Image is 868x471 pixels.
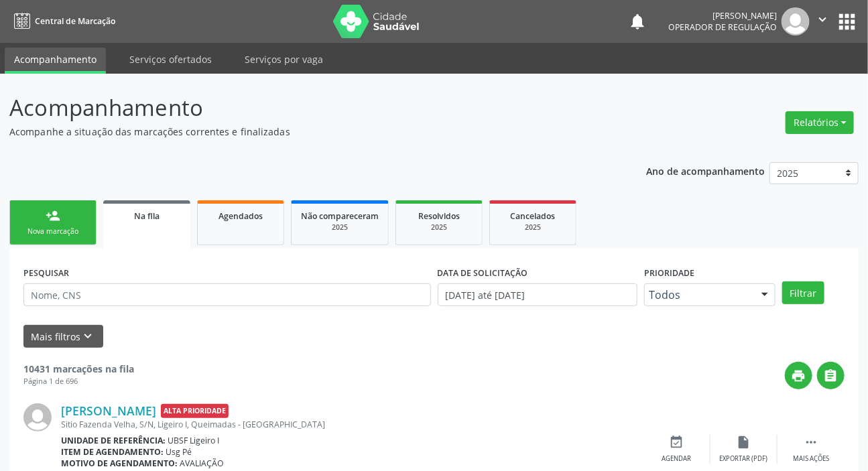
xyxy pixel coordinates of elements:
[649,288,748,301] span: Todos
[81,329,96,344] i: keyboard_arrow_down
[668,10,777,21] div: [PERSON_NAME]
[61,419,643,430] div: Sitio Fazenda Velha, S/N, Ligeiro I, Queimadas - [GEOGRAPHIC_DATA]
[810,7,835,36] button: 
[61,458,178,469] b: Motivo de agendamento:
[5,48,106,74] a: Acompanhamento
[9,125,604,139] p: Acompanhe a situação das marcações correntes e finalizadas
[792,368,806,383] i: print
[824,368,839,383] i: 
[61,403,156,418] a: [PERSON_NAME]
[219,210,263,222] span: Agendados
[782,7,810,36] img: img
[23,283,431,306] input: Nome, CNS
[168,435,220,446] span: UBSF Ligeiro I
[815,12,830,27] i: 
[166,446,192,458] span: Usg Pé
[120,48,221,71] a: Serviços ofertados
[418,210,460,222] span: Resolvidos
[438,283,638,306] input: Selecione um intervalo
[817,362,845,389] button: 
[23,362,134,375] strong: 10431 marcações na fila
[720,454,768,464] div: Exportar (PDF)
[511,210,556,222] span: Cancelados
[46,208,60,223] div: person_add
[23,403,52,431] img: img
[235,48,332,71] a: Serviços por vaga
[793,454,829,464] div: Mais ações
[180,458,225,469] span: AVALIAÇÃO
[134,210,160,222] span: Na fila
[662,454,692,464] div: Agendar
[301,222,379,232] div: 2025
[670,435,684,450] i: event_available
[438,263,528,283] label: DATA DE SOLICITAÇÃO
[499,222,566,232] div: 2025
[61,435,166,446] b: Unidade de referência:
[804,435,818,450] i: 
[628,12,647,31] button: notifications
[23,263,69,283] label: PESQUISAR
[786,111,854,134] button: Relatórios
[782,281,824,304] button: Filtrar
[668,21,777,33] span: Operador de regulação
[644,263,694,283] label: Prioridade
[23,325,103,348] button: Mais filtroskeyboard_arrow_down
[61,446,164,458] b: Item de agendamento:
[19,226,86,237] div: Nova marcação
[23,376,134,387] div: Página 1 de 696
[835,10,859,33] button: apps
[35,15,115,27] span: Central de Marcação
[161,404,229,418] span: Alta Prioridade
[9,91,604,125] p: Acompanhamento
[9,10,115,32] a: Central de Marcação
[646,162,765,179] p: Ano de acompanhamento
[737,435,751,450] i: insert_drive_file
[785,362,812,389] button: print
[301,210,379,222] span: Não compareceram
[406,222,473,232] div: 2025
